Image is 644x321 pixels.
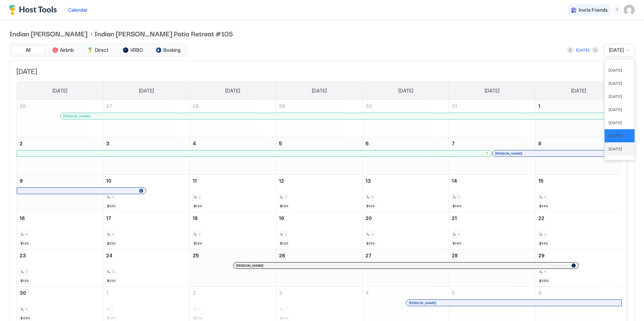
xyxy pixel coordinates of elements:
td: October 31, 2025 [449,100,536,137]
td: November 10, 2025 [103,175,190,212]
td: November 4, 2025 [190,137,276,175]
span: $120 [21,279,29,283]
a: Calendar [68,6,88,13]
td: November 16, 2025 [17,212,103,249]
span: 3 [198,195,200,199]
span: $140 [539,241,548,246]
a: Tuesday [219,82,247,100]
a: Friday [478,82,506,100]
td: November 24, 2025 [103,249,190,287]
span: 29 [279,103,285,109]
a: Thursday [392,82,420,100]
td: November 28, 2025 [449,249,536,287]
td: November 11, 2025 [190,175,276,212]
span: 3 [106,141,109,146]
a: November 14, 2025 [449,175,535,187]
td: November 29, 2025 [535,249,622,287]
a: November 10, 2025 [103,175,190,187]
td: November 9, 2025 [17,175,103,212]
a: November 17, 2025 [103,212,190,224]
span: [DATE] [609,68,622,73]
span: [DATE] [139,88,154,94]
span: 3 [285,195,287,199]
td: November 15, 2025 [535,175,622,212]
a: November 22, 2025 [536,212,622,224]
span: $120 [366,204,375,208]
a: November 12, 2025 [276,175,362,187]
a: December 3, 2025 [276,287,362,299]
a: November 25, 2025 [190,249,276,262]
div: User profile [624,5,635,15]
span: [DATE] [312,88,327,94]
span: 26 [279,253,285,258]
span: $120 [280,241,288,246]
span: [DATE] [609,47,624,53]
span: [DATE] [225,88,240,94]
a: Host Tools Logo [9,5,60,15]
td: November 5, 2025 [276,137,363,175]
span: 24 [106,253,112,258]
span: Calendar [68,7,88,13]
span: 3 [25,270,27,274]
div: [PERSON_NAME] [236,263,576,268]
span: 22 [538,215,544,221]
span: Airbnb [60,47,74,53]
span: 16 [20,215,25,221]
a: November 2, 2025 [17,137,103,150]
td: November 23, 2025 [17,249,103,287]
span: 13 [365,178,371,184]
span: 3 [25,307,27,311]
span: [DATE] [571,88,586,94]
span: [DATE] [609,146,622,151]
td: November 17, 2025 [103,212,190,249]
span: 3 [544,232,546,237]
a: November 7, 2025 [449,137,535,150]
span: 30 [365,103,372,109]
span: 14 [452,178,457,184]
span: All [26,47,31,53]
a: December 6, 2025 [536,287,622,299]
span: 3 [371,232,373,237]
a: November 26, 2025 [276,249,362,262]
td: November 26, 2025 [276,249,363,287]
a: November 11, 2025 [190,175,276,187]
span: 2 [193,290,196,296]
span: 3 [112,195,114,199]
span: $250 [539,279,549,283]
span: $120 [21,241,29,246]
span: $120 [366,241,375,246]
span: [DATE] [485,88,500,94]
span: Booking [163,47,181,53]
td: November 8, 2025 [535,137,622,175]
a: Sunday [46,82,74,100]
td: November 12, 2025 [276,175,363,212]
td: November 19, 2025 [276,212,363,249]
div: [PERSON_NAME] [63,114,619,118]
span: $140 [453,241,461,246]
span: $120 [194,204,202,208]
span: 8 [538,141,541,146]
span: $140 [539,204,548,208]
span: 21 [452,215,457,221]
span: [DATE] [398,88,413,94]
span: 17 [106,215,111,221]
span: 4 [544,270,546,274]
a: November 16, 2025 [17,212,103,224]
a: November 1, 2025 [536,100,622,112]
span: [PERSON_NAME] [409,301,436,305]
span: 9 [20,178,23,184]
td: November 25, 2025 [190,249,276,287]
span: 12 [279,178,284,184]
span: 23 [20,253,26,258]
div: [PERSON_NAME] [409,301,619,305]
span: 28 [193,103,199,109]
span: 11 [193,178,197,184]
span: 25 [193,253,199,258]
td: November 7, 2025 [449,137,536,175]
span: 5 [452,290,455,296]
a: November 28, 2025 [449,249,535,262]
span: 19 [279,215,284,221]
span: [DATE] [53,88,67,94]
a: November 9, 2025 [17,175,103,187]
a: November 29, 2025 [536,249,622,262]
